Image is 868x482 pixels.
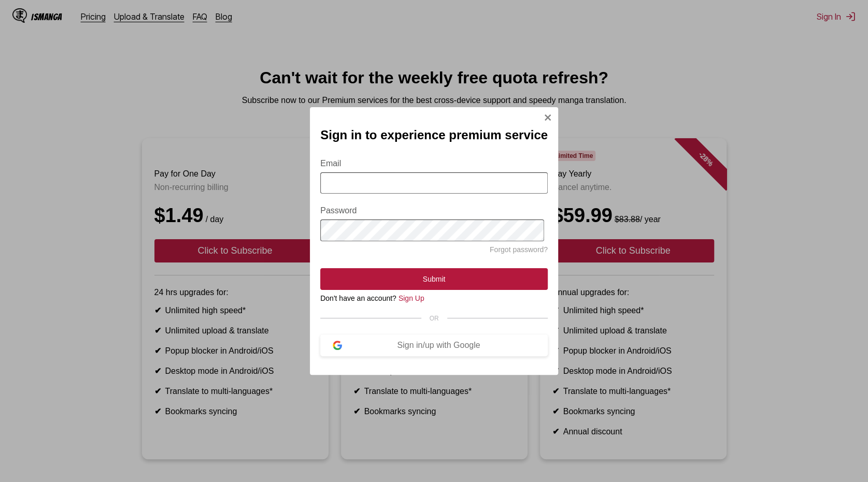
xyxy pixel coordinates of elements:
a: Sign Up [399,294,424,302]
div: Sign in/up with Google [342,341,535,350]
img: Close [544,113,552,122]
div: OR [320,315,548,322]
label: Password [320,206,548,215]
div: Sign In Modal [310,107,558,374]
h2: Sign in to experience premium service [320,128,548,142]
label: Email [320,159,548,168]
a: Forgot password? [490,245,548,254]
button: Sign in/up with Google [320,334,548,356]
button: Submit [320,268,548,290]
div: Don't have an account? [320,294,548,302]
img: google-logo [333,341,342,350]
